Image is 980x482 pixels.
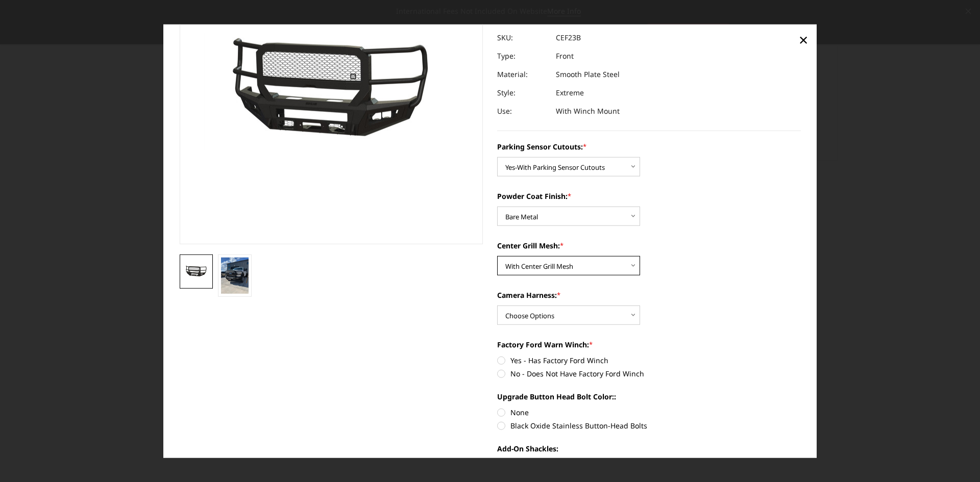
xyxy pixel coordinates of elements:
[497,141,801,152] label: Parking Sensor Cutouts:
[497,84,548,102] dt: Style:
[497,29,548,47] dt: SKU:
[556,47,574,65] dd: Front
[497,339,801,350] label: Factory Ford Warn Winch:
[556,84,584,102] dd: Extreme
[497,368,801,379] label: No - Does Not Have Factory Ford Winch
[497,240,801,251] label: Center Grill Mesh:
[556,102,620,120] dd: With Winch Mount
[497,47,548,65] dt: Type:
[497,407,801,418] label: None
[497,391,801,402] label: Upgrade Button Head Bolt Color::
[497,420,801,431] label: Black Oxide Stainless Button-Head Bolts
[497,102,548,120] dt: Use:
[795,32,812,48] a: Close
[497,355,801,366] label: Yes - Has Factory Ford Winch
[183,265,210,278] img: 2023-2025 Ford F250-350-A2 Series-Extreme Front Bumper (winch mount)
[497,290,801,300] label: Camera Harness:
[221,258,249,294] img: 2023-2025 Ford F250-350-A2 Series-Extreme Front Bumper (winch mount)
[929,433,980,482] iframe: Chat Widget
[556,65,620,84] dd: Smooth Plate Steel
[799,29,808,50] span: ×
[497,65,548,84] dt: Material:
[556,29,581,47] dd: CEF23B
[497,443,801,454] label: Add-On Shackles:
[497,191,801,201] label: Powder Coat Finish:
